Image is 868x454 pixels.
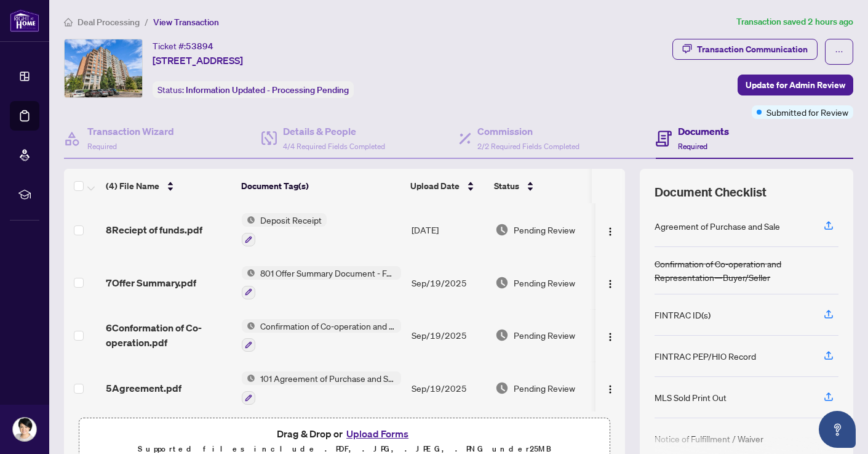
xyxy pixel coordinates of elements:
span: home [64,18,73,26]
button: Update for Admin Review [738,75,853,95]
span: Required [678,142,707,151]
button: Open asap [819,411,856,448]
article: Transaction saved 2 hours ago [736,15,853,29]
span: Update for Admin Review [746,75,845,95]
img: Document Status [495,276,509,290]
span: Confirmation of Co-operation and Representation—Buyer/Seller [255,319,401,333]
button: Status IconDeposit Receipt [242,213,327,246]
img: Logo [605,279,615,289]
th: Status [489,169,594,203]
li: / [145,15,148,29]
img: Status Icon [242,319,255,333]
div: Transaction Communication [697,39,808,59]
td: Sep/19/2025 [407,362,490,415]
button: Status Icon801 Offer Summary Document - For use with Agreement of Purchase and Sale [242,266,401,299]
span: Upload Date [410,179,460,193]
img: Document Status [495,223,509,237]
span: 2/2 Required Fields Completed [477,142,579,151]
span: Required [87,142,117,151]
td: [DATE] [407,203,490,256]
img: Status Icon [242,213,255,227]
span: Deal Processing [78,17,140,28]
h4: Details & People [283,124,385,139]
span: 8Reciept of funds.pdf [106,222,202,237]
span: 801 Offer Summary Document - For use with Agreement of Purchase and Sale [255,266,401,280]
button: Logo [600,220,620,240]
img: Logo [605,332,615,342]
span: (4) File Name [106,179,159,193]
th: Upload Date [405,169,489,203]
div: Agreement of Purchase and Sale [655,219,780,233]
div: FINTRAC ID(s) [655,308,711,322]
th: Document Tag(s) [236,169,405,203]
span: View Transaction [153,17,219,28]
img: Status Icon [242,266,255,280]
img: Document Status [495,328,509,342]
span: 4/4 Required Fields Completed [283,142,385,151]
th: (4) File Name [101,169,236,203]
span: Pending Review [514,223,575,237]
div: Ticket #: [153,39,213,53]
img: Status Icon [242,371,255,385]
button: Logo [600,378,620,398]
img: logo [10,9,39,32]
button: Status Icon101 Agreement of Purchase and Sale - Condominium Resale [242,371,401,405]
span: Deposit Receipt [255,213,327,227]
span: Document Checklist [655,184,766,201]
span: 101 Agreement of Purchase and Sale - Condominium Resale [255,371,401,385]
button: Status IconConfirmation of Co-operation and Representation—Buyer/Seller [242,319,401,352]
span: 5Agreement.pdf [106,381,181,395]
span: Pending Review [514,276,575,290]
img: Document Status [495,381,509,395]
button: Transaction Communication [672,39,818,60]
div: MLS Sold Print Out [655,391,727,404]
div: FINTRAC PEP/HIO Record [655,349,756,363]
img: IMG-N12387697_1.jpg [65,39,142,97]
td: Sep/19/2025 [407,309,490,362]
h4: Commission [477,124,579,139]
span: Pending Review [514,381,575,395]
span: Submitted for Review [766,105,848,119]
div: Notice of Fulfillment / Waiver [655,432,763,445]
span: 6Conformation of Co-operation.pdf [106,320,232,350]
td: Sep/19/2025 [407,256,490,309]
div: Status: [153,81,354,98]
div: Confirmation of Co-operation and Representation—Buyer/Seller [655,257,838,284]
span: Status [494,179,519,193]
span: 53894 [186,41,213,52]
button: Upload Forms [343,426,412,442]
h4: Transaction Wizard [87,124,174,139]
button: Logo [600,273,620,293]
button: Logo [600,325,620,345]
img: Profile Icon [13,418,36,441]
span: Information Updated - Processing Pending [186,84,349,95]
img: Logo [605,384,615,394]
span: ellipsis [835,47,843,56]
h4: Documents [678,124,729,139]
span: Pending Review [514,328,575,342]
span: Drag & Drop or [277,426,412,442]
span: [STREET_ADDRESS] [153,53,243,68]
span: 7Offer Summary.pdf [106,275,196,290]
img: Logo [605,227,615,237]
